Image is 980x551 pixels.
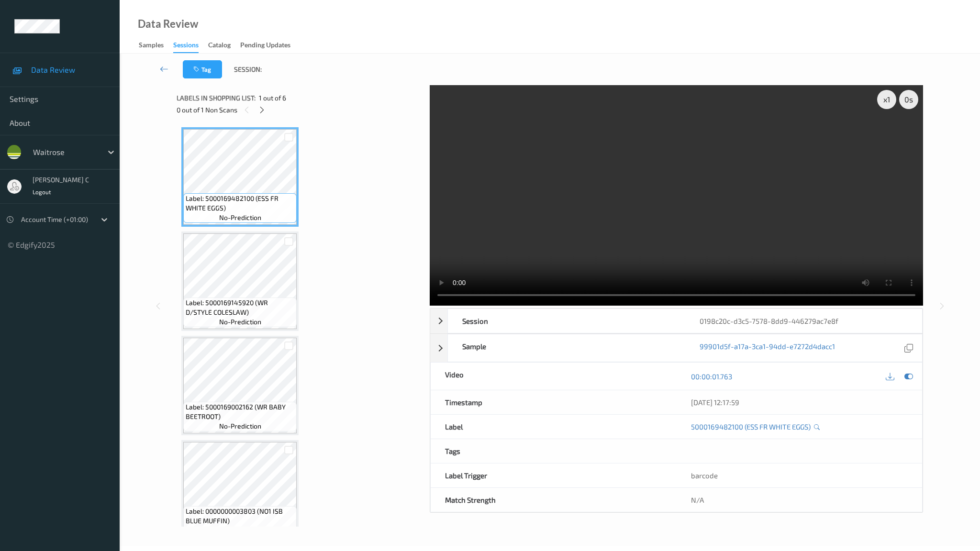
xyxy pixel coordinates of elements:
[173,39,208,53] a: Sessions
[177,93,256,103] span: Labels in shopping list:
[691,422,811,431] a: 5000169482100 (ESS FR WHITE EGGS)
[219,317,261,327] span: no-prediction
[448,334,685,362] div: Sample
[173,40,199,53] div: Sessions
[431,363,676,390] div: Video
[138,19,198,29] div: Data Review
[259,93,286,103] span: 1 out of 6
[186,507,294,526] span: Label: 0000000003803 (NO1 ISB BLUE MUFFIN)
[431,415,676,439] div: Label
[139,39,173,52] a: Samples
[186,402,294,421] span: Label: 5000169002162 (WR BABY BEETROOT)
[208,40,231,52] div: Catalog
[183,60,222,78] button: Tag
[234,65,262,74] span: Session:
[691,372,732,381] a: 00:00:01.763
[219,213,261,222] span: no-prediction
[208,39,240,52] a: Catalog
[240,39,300,52] a: Pending Updates
[177,104,423,116] div: 0 out of 1 Non Scans
[240,40,290,52] div: Pending Updates
[877,90,896,109] div: x 1
[431,488,676,512] div: Match Strength
[691,397,908,407] div: [DATE] 12:17:59
[219,526,261,535] span: no-prediction
[431,390,676,414] div: Timestamp
[677,463,922,487] div: barcode
[430,334,923,362] div: Sample99901d5f-a17a-3ca1-94dd-e7272d4dacc1
[431,463,676,487] div: Label Trigger
[677,488,922,512] div: N/A
[431,439,676,463] div: Tags
[899,90,918,109] div: 0 s
[186,194,294,213] span: Label: 5000169482100 (ESS FR WHITE EGGS)
[430,309,923,333] div: Session0198c20c-d3c5-7578-8dd9-446279ac7e8f
[685,309,922,333] div: 0198c20c-d3c5-7578-8dd9-446279ac7e8f
[139,40,164,52] div: Samples
[700,342,835,354] a: 99901d5f-a17a-3ca1-94dd-e7272d4dacc1
[186,298,294,317] span: Label: 5000169145920 (WR D/STYLE COLESLAW)
[448,309,685,333] div: Session
[219,421,261,431] span: no-prediction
